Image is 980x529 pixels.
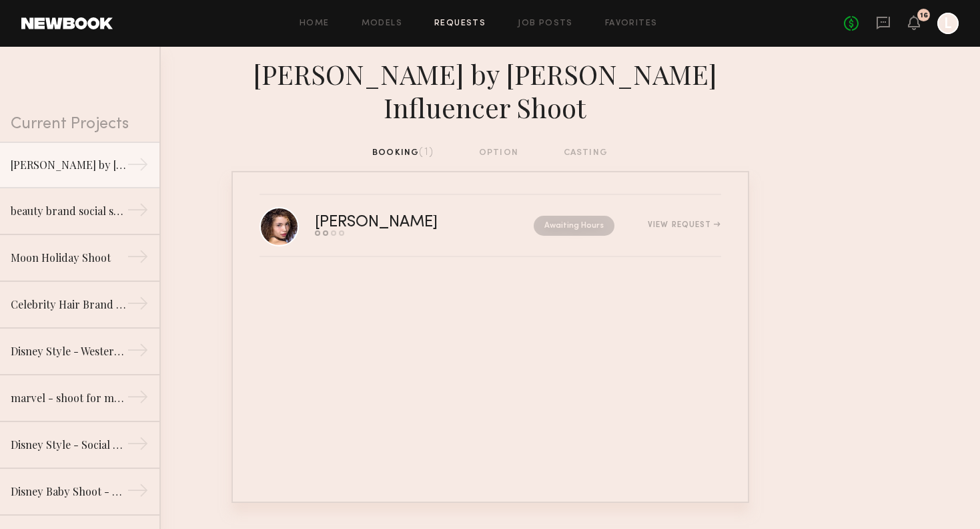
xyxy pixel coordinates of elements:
[127,433,149,460] div: →
[127,339,149,366] div: →
[605,19,658,28] a: Favorites
[127,386,149,413] div: →
[648,221,720,229] div: View Request
[127,293,149,319] div: →
[920,12,928,19] div: 16
[11,484,127,500] div: Disney Baby Shoot - Models with Babies Under 1
[534,216,614,236] nb-request-status: Awaiting Hours
[937,13,959,34] a: L
[11,203,127,219] div: beauty brand social shoot
[11,157,127,173] div: [PERSON_NAME] by [PERSON_NAME] Influencer Shoot
[11,297,127,313] div: Celebrity Hair Brand - Salon Shoot
[11,250,127,266] div: Moon Holiday Shoot
[260,195,721,257] a: [PERSON_NAME]Awaiting HoursView Request
[518,19,573,28] a: Job Posts
[127,246,149,273] div: →
[231,57,749,124] div: [PERSON_NAME] by [PERSON_NAME] Influencer Shoot
[315,215,486,230] div: [PERSON_NAME]
[11,437,127,453] div: Disney Style - Social Shoot
[127,480,149,506] div: →
[127,199,149,226] div: →
[11,343,127,359] div: Disney Style - Western Shoot
[434,19,486,28] a: Requests
[300,19,330,28] a: Home
[11,390,127,406] div: marvel - shoot for marvel socials
[362,19,402,28] a: Models
[127,154,149,180] div: →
